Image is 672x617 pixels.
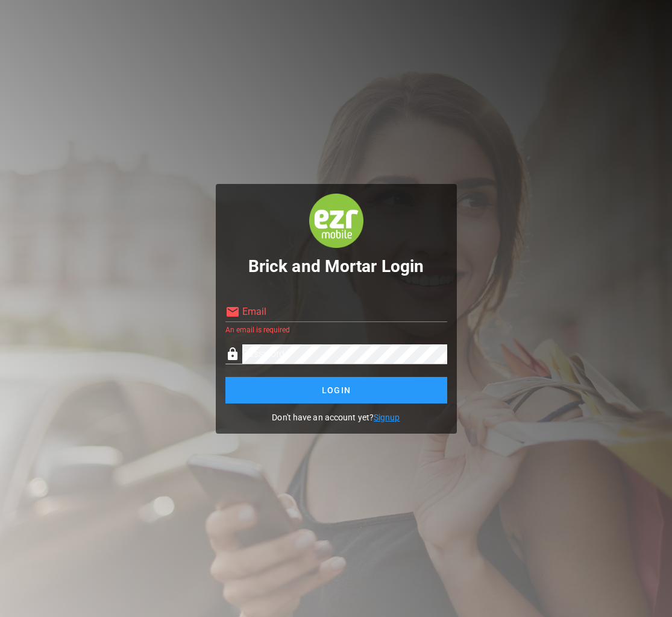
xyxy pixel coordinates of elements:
button: Login [225,377,447,403]
span: Login [237,385,435,395]
a: Signup [374,413,400,422]
div: An email is required [225,326,447,334]
i: lock [225,347,240,361]
span: Don't have an account yet? [225,403,447,424]
i: email [225,305,240,319]
h1: Brick and Mortar Login [225,260,447,273]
